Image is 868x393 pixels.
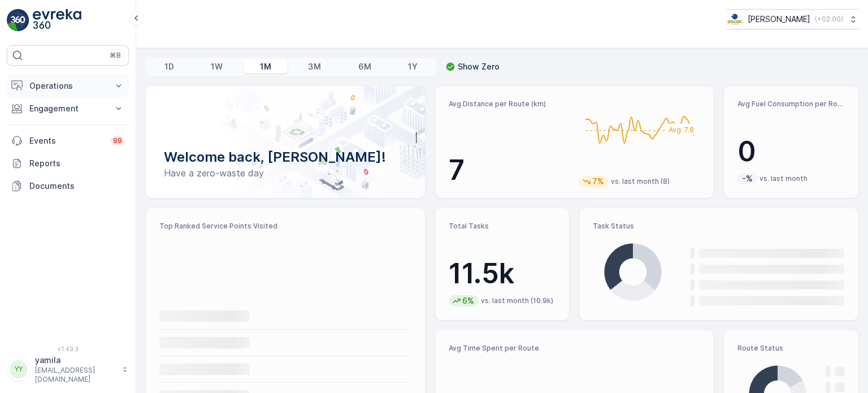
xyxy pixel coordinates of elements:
[7,355,129,384] button: YYyamila[EMAIL_ADDRESS][DOMAIN_NAME]
[7,152,129,175] a: Reports
[408,61,418,72] p: 1Y
[737,344,845,353] p: Route Status
[815,15,843,24] p: ( +02:00 )
[458,61,500,72] p: Show Zero
[7,9,29,32] img: logo
[7,75,129,97] button: Operations
[449,222,556,231] p: Total Tasks
[449,344,570,353] p: Avg Time Spent per Route
[29,80,106,92] p: Operations
[611,177,670,186] p: vs. last month (8)
[29,180,124,192] p: Documents
[759,174,808,183] p: vs. last month
[741,173,754,184] p: -%
[7,175,129,197] a: Documents
[164,166,407,180] p: Have a zero-waste day
[29,103,106,114] p: Engagement
[593,222,845,231] p: Task Status
[164,148,407,166] p: Welcome back, [PERSON_NAME]!
[449,153,570,187] p: 7
[308,61,321,72] p: 3M
[7,346,129,352] span: v 1.49.3
[737,135,845,169] p: 0
[211,61,223,72] p: 1W
[260,61,271,72] p: 1M
[35,355,116,366] p: yamila
[33,9,81,32] img: logo_light-DOdMpM7g.png
[110,51,121,60] p: ⌘B
[10,360,28,378] div: YY
[481,296,553,305] p: vs. last month (10.9k)
[7,97,129,120] button: Engagement
[29,158,124,169] p: Reports
[737,100,845,109] p: Avg Fuel Consumption per Route (lt)
[7,129,129,152] a: Events99
[35,366,116,384] p: [EMAIL_ADDRESS][DOMAIN_NAME]
[29,135,104,146] p: Events
[727,13,743,25] img: basis-logo_rgb2x.png
[164,61,174,72] p: 1D
[358,61,371,72] p: 6M
[113,136,122,145] p: 99
[461,295,475,306] p: 6%
[727,9,859,29] button: [PERSON_NAME](+02:00)
[159,222,411,231] p: Top Ranked Service Points Visited
[449,100,570,109] p: Avg Distance per Route (km)
[591,176,605,187] p: 7%
[748,14,810,25] p: [PERSON_NAME]
[449,257,556,291] p: 11.5k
